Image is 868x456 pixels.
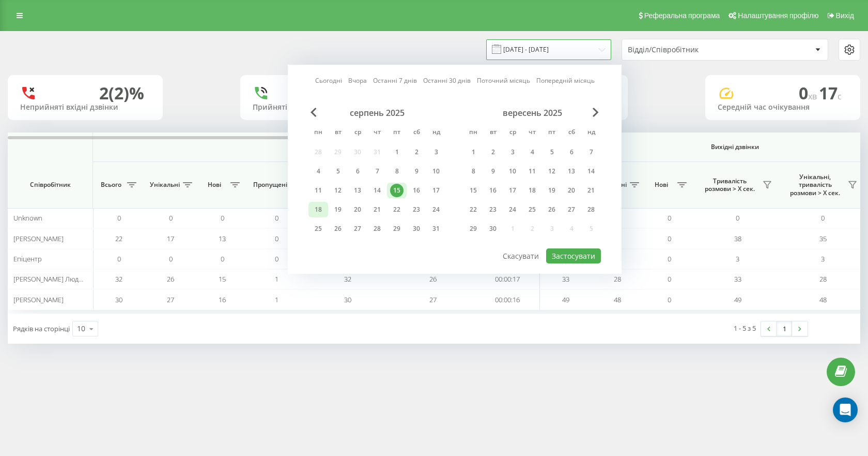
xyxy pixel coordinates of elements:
[614,295,621,304] span: 48
[668,234,671,243] span: 0
[275,274,278,284] span: 1
[467,145,480,159] div: 1
[542,183,562,198] div: пт 19 вер 2025 р.
[387,183,407,198] div: пт 15 серп 2025 р.
[525,165,539,178] div: 11
[522,183,542,198] div: чт 18 вер 2025 р.
[819,274,827,284] span: 28
[117,213,121,223] span: 0
[373,76,417,85] a: Останні 7 днів
[736,213,739,223] span: 0
[799,82,819,104] span: 0
[351,222,364,236] div: 27
[369,125,385,141] abbr: четвер
[253,181,287,189] span: Пропущені
[467,165,480,178] div: 8
[506,165,519,178] div: 10
[564,125,579,141] abbr: субота
[410,222,423,236] div: 30
[370,184,384,197] div: 14
[668,254,671,263] span: 0
[562,144,581,160] div: сб 6 вер 2025 р.
[503,164,522,179] div: ср 10 вер 2025 р.
[429,295,437,304] span: 27
[584,165,598,178] div: 14
[387,221,407,237] div: пт 29 серп 2025 р.
[115,295,122,304] span: 30
[718,103,848,112] div: Середній час очікування
[525,184,539,197] div: 18
[463,221,483,237] div: пн 29 вер 2025 р.
[387,164,407,179] div: пт 8 серп 2025 р.
[312,222,325,236] div: 25
[13,213,42,223] span: Unknown
[562,274,569,284] span: 33
[668,274,671,284] span: 0
[120,143,513,151] span: Вхідні дзвінки
[429,145,443,159] div: 3
[819,234,827,243] span: 35
[668,295,671,304] span: 0
[429,274,437,284] span: 26
[483,144,503,160] div: вт 2 вер 2025 р.
[486,203,500,216] div: 23
[407,164,426,179] div: сб 9 серп 2025 р.
[426,202,446,217] div: нд 24 серп 2025 р.
[98,181,124,189] span: Всього
[581,144,601,160] div: нд 7 вер 2025 р.
[426,183,446,198] div: нд 17 серп 2025 р.
[275,254,278,263] span: 0
[463,183,483,198] div: пн 15 вер 2025 р.
[497,248,545,263] button: Скасувати
[348,221,367,237] div: ср 27 серп 2025 р.
[167,295,174,304] span: 27
[562,164,581,179] div: сб 13 вер 2025 р.
[562,202,581,217] div: сб 27 вер 2025 р.
[367,202,387,217] div: чт 21 серп 2025 р.
[475,269,540,289] td: 00:00:17
[331,165,345,178] div: 5
[308,221,328,237] div: пн 25 серп 2025 р.
[583,125,599,141] abbr: неділя
[562,183,581,198] div: сб 20 вер 2025 р.
[593,108,599,117] span: Next Month
[644,11,720,20] span: Реферальна програма
[117,254,121,263] span: 0
[542,164,562,179] div: пт 12 вер 2025 р.
[13,324,70,333] span: Рядків на сторінці
[350,125,365,141] abbr: середа
[524,125,540,141] abbr: четвер
[544,125,560,141] abbr: п’ятниця
[167,274,174,284] span: 26
[308,202,328,217] div: пн 18 серп 2025 р.
[13,254,42,263] span: Епіцентр
[410,165,423,178] div: 9
[367,221,387,237] div: чт 28 серп 2025 р.
[545,203,559,216] div: 26
[407,221,426,237] div: сб 30 серп 2025 р.
[428,125,444,141] abbr: неділя
[503,183,522,198] div: ср 17 вер 2025 р.
[565,165,578,178] div: 13
[426,221,446,237] div: нд 31 серп 2025 р.
[331,184,345,197] div: 12
[819,82,842,104] span: 17
[328,221,348,237] div: вт 26 серп 2025 р.
[466,125,481,141] abbr: понеділок
[486,165,500,178] div: 9
[389,125,405,141] abbr: п’ятниця
[486,145,500,159] div: 2
[315,76,342,85] a: Сьогодні
[467,222,480,236] div: 29
[17,181,84,189] span: Співробітник
[219,274,226,284] span: 15
[506,203,519,216] div: 24
[312,203,325,216] div: 18
[409,125,424,141] abbr: субота
[565,203,578,216] div: 27
[202,181,227,189] span: Нові
[503,144,522,160] div: ср 3 вер 2025 р.
[821,254,825,263] span: 3
[486,222,500,236] div: 30
[344,274,351,284] span: 32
